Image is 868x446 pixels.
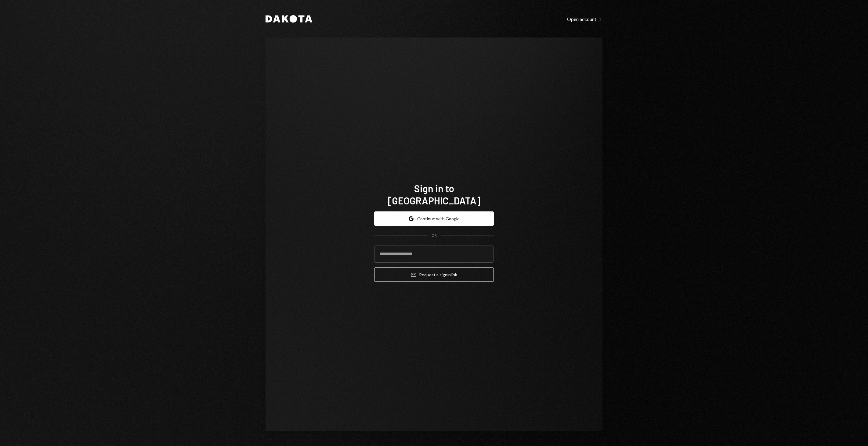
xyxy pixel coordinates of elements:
div: Open account [567,16,602,22]
a: Open account [567,16,602,22]
button: Continue with Google [374,211,494,226]
div: OR [432,233,437,238]
button: Request a signinlink [374,267,494,282]
h1: Sign in to [GEOGRAPHIC_DATA] [374,182,494,207]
